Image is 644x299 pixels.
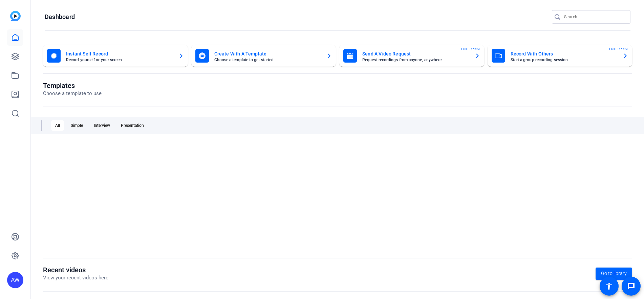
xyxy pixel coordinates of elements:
mat-card-title: Create With A Template [214,50,321,58]
h1: Dashboard [45,13,75,21]
mat-card-title: Send A Video Request [362,50,469,58]
div: Simple [67,120,87,131]
mat-card-subtitle: Choose a template to get started [214,58,321,62]
p: Choose a template to use [43,90,102,97]
span: Go to library [601,270,627,277]
div: All [51,120,64,131]
img: blue-gradient.svg [10,11,21,21]
mat-card-subtitle: Start a group recording session [511,58,618,62]
h1: Templates [43,82,102,90]
span: ENTERPRISE [609,46,629,51]
mat-card-title: Record With Others [511,50,618,58]
input: Search [564,13,625,21]
div: Presentation [117,120,148,131]
button: Instant Self RecordRecord yourself or your screen [43,45,188,67]
h1: Recent videos [43,266,108,274]
a: Go to library [596,268,632,280]
mat-card-title: Instant Self Record [66,50,173,58]
mat-icon: message [627,282,635,290]
mat-icon: accessibility [605,282,613,290]
p: View your recent videos here [43,274,108,282]
button: Create With A TemplateChoose a template to get started [191,45,336,67]
mat-card-subtitle: Request recordings from anyone, anywhere [362,58,469,62]
div: AW [7,272,23,288]
div: Interview [90,120,114,131]
button: Send A Video RequestRequest recordings from anyone, anywhereENTERPRISE [339,45,484,67]
span: ENTERPRISE [461,46,481,51]
button: Record With OthersStart a group recording sessionENTERPRISE [488,45,632,67]
mat-card-subtitle: Record yourself or your screen [66,58,173,62]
